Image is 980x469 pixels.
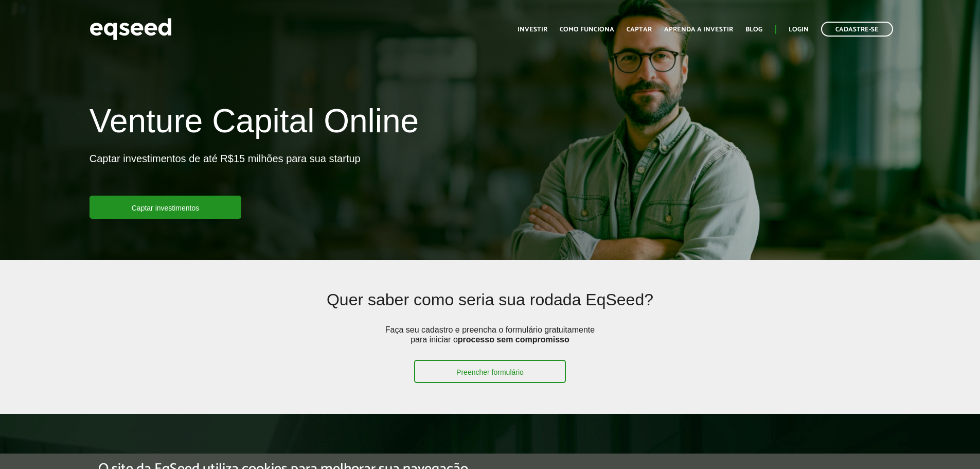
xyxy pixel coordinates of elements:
a: Login [789,26,809,33]
a: Cadastre-se [821,22,893,37]
img: EqSeed [90,15,172,43]
h1: Venture Capital Online [90,103,419,144]
a: Como funciona [560,26,614,33]
a: Investir [518,26,547,33]
a: Aprenda a investir [664,26,733,33]
p: Captar investimentos de até R$15 milhões para sua startup [90,152,361,196]
a: Blog [745,26,762,33]
a: Captar [627,26,652,33]
h2: Quer saber como seria sua rodada EqSeed? [171,291,809,324]
a: Captar investimentos [90,196,242,219]
strong: processo sem compromisso [458,335,569,344]
p: Faça seu cadastro e preencha o formulário gratuitamente para iniciar o [382,325,598,360]
a: Preencher formulário [414,360,566,383]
